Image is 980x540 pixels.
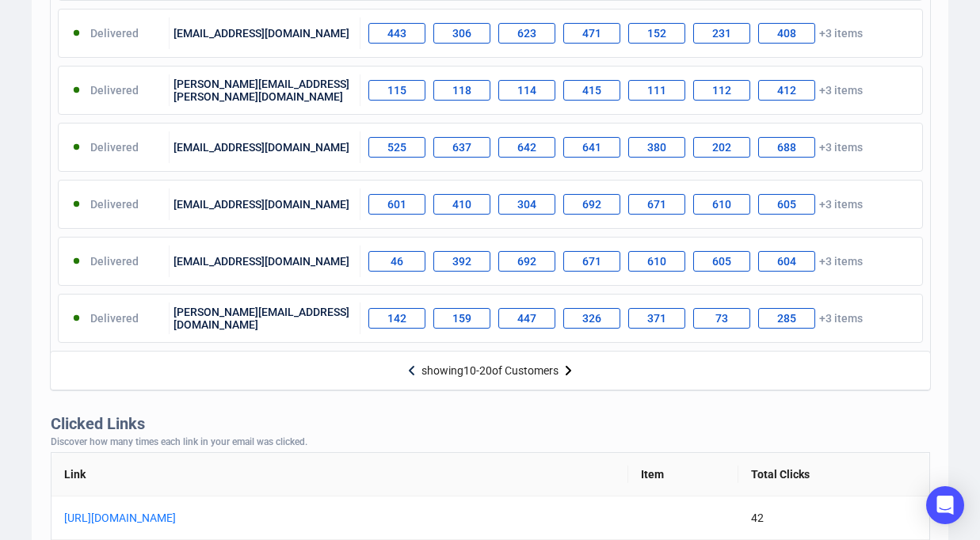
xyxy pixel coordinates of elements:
div: 605 [693,251,750,272]
img: right-arrow.svg [559,361,578,380]
div: [EMAIL_ADDRESS][DOMAIN_NAME] [170,131,360,163]
div: 326 [563,308,620,329]
div: 415 [563,80,620,101]
div: 46 [368,251,425,272]
div: 142 [368,308,425,329]
a: [URL][DOMAIN_NAME] [64,509,460,527]
div: +3 items [360,245,922,277]
div: 688 [758,137,815,158]
div: 159 [433,308,490,329]
div: 380 [628,137,685,158]
div: 604 [758,251,815,272]
div: +3 items [360,74,922,106]
div: Discover how many times each link in your email was clicked. [51,437,930,448]
div: [EMAIL_ADDRESS][DOMAIN_NAME] [170,17,360,49]
div: [EMAIL_ADDRESS][DOMAIN_NAME] [170,245,360,277]
div: 447 [498,308,555,329]
div: 641 [563,137,620,158]
div: 637 [433,137,490,158]
div: 671 [563,251,620,272]
div: 285 [758,308,815,329]
div: [PERSON_NAME][EMAIL_ADDRESS][DOMAIN_NAME] [170,302,360,334]
div: 304 [498,194,555,215]
div: +3 items [360,302,922,334]
div: Delivered [59,302,170,334]
div: Delivered [59,245,170,277]
div: 642 [498,137,555,158]
div: 73 [693,308,750,329]
div: 692 [498,251,555,272]
div: 152 [628,23,685,44]
div: [EMAIL_ADDRESS][DOMAIN_NAME] [170,188,360,220]
div: +3 items [360,188,922,220]
div: 111 [628,80,685,101]
div: 525 [368,137,425,158]
div: 115 [368,80,425,101]
div: 412 [758,80,815,101]
div: 410 [433,194,490,215]
td: 42 [738,496,929,540]
th: Item [628,453,738,496]
div: [PERSON_NAME][EMAIL_ADDRESS][PERSON_NAME][DOMAIN_NAME] [170,74,360,106]
div: 671 [628,194,685,215]
div: Delivered [59,131,170,163]
div: 392 [433,251,490,272]
div: Delivered [59,17,170,49]
div: 112 [693,80,750,101]
div: +3 items [360,131,922,163]
div: +3 items [360,17,922,49]
div: Delivered [59,188,170,220]
div: 408 [758,23,815,44]
div: 231 [693,23,750,44]
div: 610 [628,251,685,272]
div: Delivered [59,74,170,106]
div: 601 [368,194,425,215]
div: showing 10 - 20 of Customers [421,364,559,377]
div: 610 [693,194,750,215]
img: left-arrow.png [402,361,421,380]
div: 202 [693,137,750,158]
div: Open Intercom Messenger [926,486,964,524]
div: 371 [628,308,685,329]
th: Link [51,453,629,496]
div: 114 [498,80,555,101]
div: 605 [758,194,815,215]
div: 306 [433,23,490,44]
div: 471 [563,23,620,44]
div: 692 [563,194,620,215]
div: 623 [498,23,555,44]
th: Total Clicks [738,453,929,496]
div: Clicked Links [51,415,930,433]
div: 443 [368,23,425,44]
div: 118 [433,80,490,101]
